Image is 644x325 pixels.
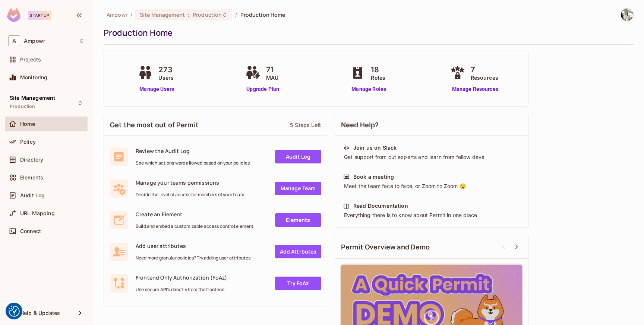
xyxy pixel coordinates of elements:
[20,121,35,127] span: Home
[353,202,408,210] div: Read Documentation
[136,255,250,261] span: Need more granular policies? Try adding user attributes
[20,157,43,163] span: Directory
[136,274,227,281] span: Frontend Only Authorization (FoAz)
[275,245,321,258] a: Add Attrbutes
[136,179,244,186] span: Manage your teams permissions
[104,27,630,38] div: Production Home
[20,57,41,63] span: Projects
[136,242,250,249] span: Add user attributes
[136,85,177,93] a: Manage Users
[20,74,48,80] span: Monitoring
[371,74,385,82] span: Roles
[8,35,20,46] span: A
[136,147,250,154] span: Review the Audit Log
[9,306,20,317] img: Revisit consent button
[20,310,60,316] span: Help & Updates
[275,150,321,163] a: Audit Log
[343,153,520,161] div: Get support from out experts and learn from fellow devs
[107,11,127,18] span: the active workspace
[24,38,45,44] span: Workspace: Ampowr
[266,64,278,75] span: 71
[341,242,430,252] span: Permit Overview and Demo
[235,11,237,18] li: /
[136,287,227,293] span: Use secure API's directly from the frontend
[20,210,55,216] span: URL Mapping
[20,175,43,181] span: Elements
[348,85,389,93] a: Manage Roles
[9,306,20,317] button: Consent Preferences
[471,74,498,82] span: Resources
[275,182,321,195] a: Manage Team
[158,74,174,82] span: Users
[140,11,185,18] span: Site Management
[343,211,520,219] div: Everything there is to know about Permit in one place
[158,64,174,75] span: 273
[136,211,253,218] span: Create an Element
[10,103,35,109] span: Production
[353,173,394,181] div: Book a meeting
[130,11,132,18] li: /
[266,74,278,82] span: MAU
[240,11,285,18] span: Production Home
[371,64,385,75] span: 18
[110,120,199,130] span: Get the most out of Permit
[471,64,498,75] span: 7
[448,85,502,93] a: Manage Resources
[20,192,45,198] span: Audit Log
[28,11,51,20] div: Startup
[621,9,633,21] img: Ali Samei
[353,144,397,152] div: Join us on Slack
[275,277,321,290] a: Try FoAz
[20,139,36,145] span: Policy
[244,85,282,93] a: Upgrade Plan
[10,95,55,101] span: Site Management
[275,213,321,227] a: Elements
[343,182,520,190] div: Meet the team face to face, or Zoom to Zoom 😉
[7,8,20,22] img: SReyMgAAAABJRU5ErkJggg==
[193,11,222,18] span: Production
[136,160,250,166] span: See which actions were allowed based on your policies
[341,120,379,130] span: Need Help?
[136,192,244,198] span: Decide the level of access for members of your team
[187,12,190,18] span: :
[290,121,321,128] div: 5 Steps Left
[20,228,41,234] span: Connect
[136,223,253,229] span: Build and embed a customizable access control element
